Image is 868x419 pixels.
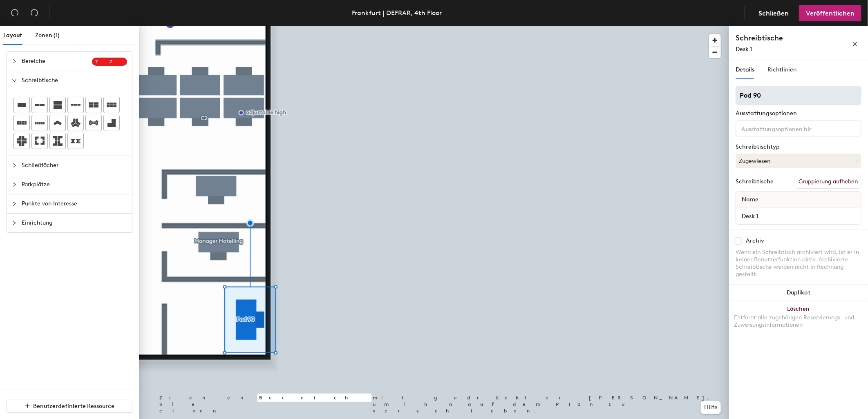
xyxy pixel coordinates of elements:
span: close [852,41,858,47]
span: Richtlinien [767,66,796,73]
button: Rückgängig (⌘ + Z) [7,5,23,21]
span: expanded [12,78,17,83]
button: Gruppierung aufheben [795,175,861,189]
span: collapsed [12,163,17,168]
button: Hilfe [701,401,721,414]
span: 7 [95,59,110,65]
span: Schreibtische [22,71,127,90]
button: LöschenEntfernt alle zugehörigen Reservierungs- und Zuweisungsinformationen [729,301,868,337]
span: Details [736,66,754,73]
div: Ausstattungsoptionen [736,110,861,117]
span: Benutzerdefinierte Ressource [34,403,115,410]
span: Schließen [758,9,789,17]
span: Parkplätze [22,175,127,194]
span: Bereiche [22,52,92,71]
span: Name [738,192,763,207]
div: Archiv [746,238,764,244]
span: 7 [110,59,124,65]
div: Schreibtischtyp [736,144,861,150]
div: Frankfurt | DEFRAR, 4th Floor [352,8,442,18]
div: Schreibtische [736,178,774,185]
button: Duplikat [729,285,868,301]
button: Benutzerdefinierte Ressource [7,400,132,413]
h4: Schreibtische [736,33,825,43]
span: Layout [3,32,22,39]
span: undo [11,9,19,17]
div: Entfernt alle zugehörigen Reservierungs- und Zuweisungsinformationen [734,314,863,329]
span: Schließfächer [22,156,127,175]
button: Veröffentlichen [799,5,861,21]
span: collapsed [12,201,17,206]
sup: 77 [92,58,127,66]
span: Desk 1 [736,46,752,53]
span: Zonen (1) [35,32,60,39]
button: Zugewiesen [736,154,861,168]
input: Ausstattungsoptionen hinzufügen [740,123,813,133]
input: Unbenannter Schreibtisch [738,210,859,222]
span: Veröffentlichen [806,9,855,17]
span: collapsed [12,221,17,225]
button: Wiederherstellen (⌘ + ⇧ + Z) [26,5,43,21]
div: Wenn ein Schreibtisch archiviert wird, ist er in keiner Benutzerfunktion aktiv. Archivierte Schre... [736,249,861,278]
span: collapsed [12,182,17,187]
button: Schließen [752,5,796,21]
span: Punkte von Interesse [22,194,127,213]
span: Einrichtung [22,214,127,232]
span: collapsed [12,59,17,64]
